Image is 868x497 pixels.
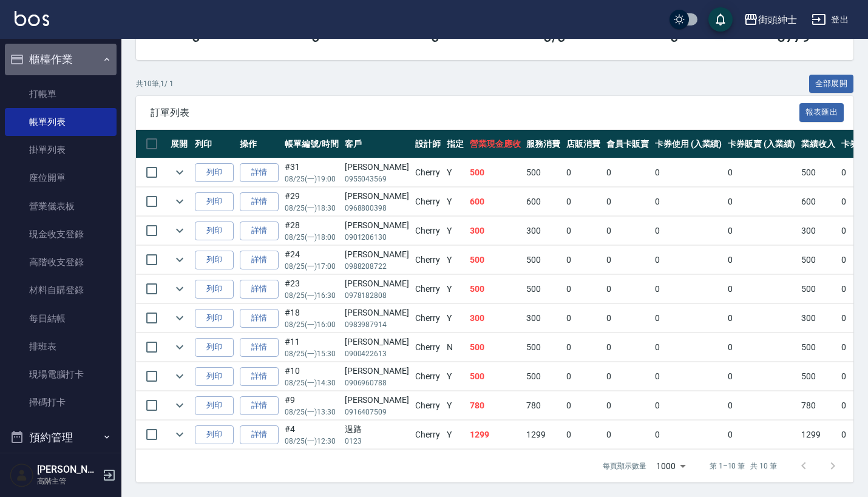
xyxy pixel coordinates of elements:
[345,423,409,436] div: 過路
[563,158,603,187] td: 0
[195,221,234,240] button: 列印
[467,275,524,303] td: 500
[171,251,189,269] button: expand row
[412,421,444,449] td: Cherry
[345,377,409,388] p: 0906960788
[725,246,798,274] td: 0
[282,362,342,391] td: #10
[285,261,339,272] p: 08/25 (一) 17:00
[603,421,652,449] td: 0
[282,246,342,274] td: #24
[240,396,279,415] a: 詳情
[603,246,652,274] td: 0
[563,217,603,245] td: 0
[240,221,279,240] a: 詳情
[5,164,117,192] a: 座位開單
[5,136,117,164] a: 掛單列表
[444,188,467,216] td: Y
[282,188,342,216] td: #29
[345,306,409,319] div: [PERSON_NAME]
[444,421,467,449] td: Y
[603,304,652,333] td: 0
[5,276,117,304] a: 材料自購登錄
[523,391,563,420] td: 780
[285,319,339,330] p: 08/25 (一) 16:00
[467,188,524,216] td: 600
[523,275,563,303] td: 500
[798,130,838,158] th: 業績收入
[652,333,725,362] td: 0
[444,246,467,274] td: Y
[467,421,524,449] td: 1299
[563,333,603,362] td: 0
[798,275,838,303] td: 500
[195,396,234,415] button: 列印
[467,362,524,391] td: 500
[345,290,409,301] p: 0978182808
[345,161,409,174] div: [PERSON_NAME]
[412,188,444,216] td: Cherry
[563,275,603,303] td: 0
[345,248,409,261] div: [PERSON_NAME]
[5,192,117,220] a: 營業儀表板
[412,362,444,391] td: Cherry
[282,275,342,303] td: #23
[345,232,409,243] p: 0901206130
[240,192,279,211] a: 詳情
[285,436,339,447] p: 08/25 (一) 12:30
[758,12,797,27] div: 街頭紳士
[563,421,603,449] td: 0
[444,158,467,187] td: Y
[652,421,725,449] td: 0
[798,158,838,187] td: 500
[725,421,798,449] td: 0
[523,246,563,274] td: 500
[467,391,524,420] td: 780
[171,221,189,240] button: expand row
[652,130,725,158] th: 卡券使用 (入業績)
[652,362,725,391] td: 0
[282,158,342,187] td: #31
[285,407,339,418] p: 08/25 (一) 13:30
[444,275,467,303] td: Y
[412,275,444,303] td: Cherry
[523,130,563,158] th: 服務消費
[563,188,603,216] td: 0
[282,333,342,362] td: #11
[345,436,409,447] p: 0123
[563,391,603,420] td: 0
[603,217,652,245] td: 0
[444,391,467,420] td: Y
[285,174,339,184] p: 08/25 (一) 19:00
[5,360,117,388] a: 現場電腦打卡
[412,217,444,245] td: Cherry
[444,130,467,158] th: 指定
[240,280,279,299] a: 詳情
[563,130,603,158] th: 店販消費
[195,163,234,182] button: 列印
[523,333,563,362] td: 500
[195,251,234,269] button: 列印
[5,248,117,276] a: 高階收支登錄
[285,348,339,359] p: 08/25 (一) 15:30
[739,7,802,32] button: 街頭紳士
[809,75,854,93] button: 全部展開
[412,333,444,362] td: Cherry
[5,305,117,333] a: 每日結帳
[725,391,798,420] td: 0
[651,450,690,482] div: 1000
[798,391,838,420] td: 780
[652,391,725,420] td: 0
[412,158,444,187] td: Cherry
[603,362,652,391] td: 0
[523,304,563,333] td: 300
[171,396,189,414] button: expand row
[467,130,524,158] th: 營業現金應收
[5,333,117,360] a: 排班表
[5,44,117,75] button: 櫃檯作業
[171,425,189,444] button: expand row
[467,304,524,333] td: 300
[725,362,798,391] td: 0
[171,367,189,385] button: expand row
[5,220,117,248] a: 現金收支登錄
